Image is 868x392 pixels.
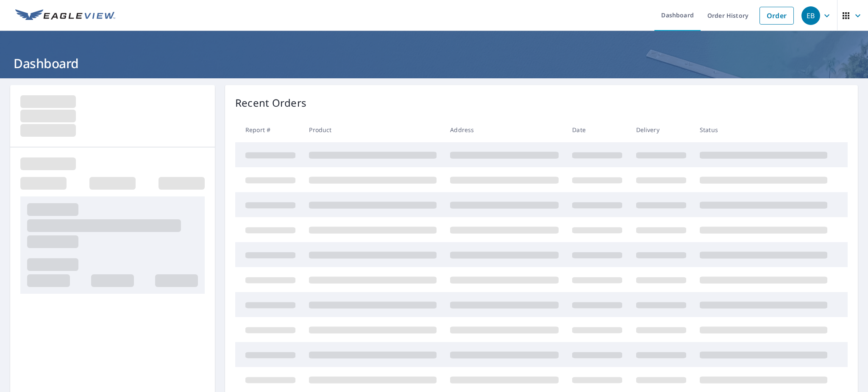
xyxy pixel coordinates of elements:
a: Order [759,7,794,25]
th: Status [693,117,834,142]
img: EV Logo [15,9,115,22]
th: Delivery [629,117,693,142]
h1: Dashboard [10,55,858,72]
th: Date [565,117,629,142]
div: EB [801,6,820,25]
p: Recent Orders [235,95,306,110]
th: Address [443,117,565,142]
th: Product [302,117,443,142]
th: Report # [235,117,302,142]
